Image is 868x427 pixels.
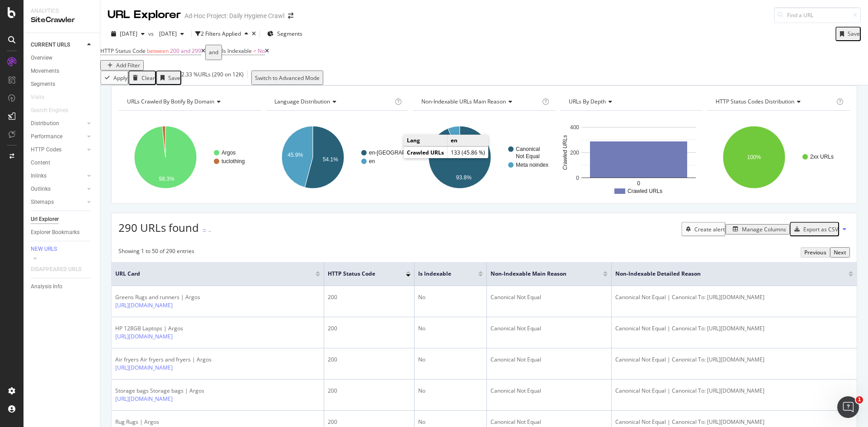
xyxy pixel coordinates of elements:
[147,47,169,55] span: between
[118,247,194,258] div: Showing 1 to 50 of 290 entries
[413,118,556,197] svg: A chart.
[418,293,483,301] div: No
[288,152,303,158] text: 45.9%
[31,80,94,89] a: Segments
[31,66,59,76] div: Movements
[156,70,181,85] button: Save
[31,119,59,128] div: Distribution
[148,30,156,38] span: vs
[181,70,244,85] div: 2.33 % URLs ( 290 on 12K )
[562,135,568,170] text: Crawled URLs
[258,47,265,55] span: No
[835,27,861,41] button: Save
[115,324,199,333] div: HP 128GB Laptops | Argos
[726,224,790,235] button: Manage Columns
[115,333,173,341] a: [URL][DOMAIN_NAME]
[615,387,853,395] div: Canonical Not Equal | Canonical To: [URL][DOMAIN_NAME]
[100,47,146,55] span: HTTP Status Code
[560,118,703,197] div: A chart.
[801,247,830,258] button: Previous
[31,145,85,155] a: HTTP Codes
[31,228,80,237] div: Explorer Bookmarks
[576,175,579,181] text: 0
[804,249,826,256] div: Previous
[31,245,57,253] div: NEW URLS
[570,150,579,156] text: 200
[615,324,853,333] div: Canonical Not Equal | Canonical To: [URL][DOMAIN_NAME]
[448,135,489,146] td: en
[159,176,175,182] text: 98.3%
[31,40,70,50] div: CURRENT URLS
[222,47,252,55] span: Is Indexable
[108,7,181,23] div: URL Explorer
[31,106,68,115] div: Search Engines
[31,40,85,50] a: CURRENT URLS
[714,94,835,109] h4: HTTP Status Codes Distribution
[31,66,94,76] a: Movements
[266,118,409,197] div: A chart.
[418,324,483,333] div: No
[31,132,85,141] a: Performance
[328,418,410,426] div: 200
[115,270,313,278] span: URL Card
[31,184,51,194] div: Outlinks
[115,301,173,310] a: [URL][DOMAIN_NAME]
[567,94,695,109] h4: URLs by Depth
[491,324,608,333] div: Canonical Not Equal
[222,158,245,164] text: tuclothing
[118,118,261,197] svg: A chart.
[856,396,863,404] span: 1
[125,94,253,109] h4: URLs Crawled By Botify By domain
[31,132,62,141] div: Performance
[456,174,472,181] text: 93.8%
[116,61,140,69] div: Add Filter
[128,70,156,85] button: Clear
[774,7,861,23] input: Find a URL
[168,74,180,82] div: Save
[418,418,483,426] div: No
[837,396,859,418] iframe: Intercom live chat
[100,60,144,70] button: Add Filter
[113,74,127,82] div: Apply
[31,228,94,237] a: Explorer Bookmarks
[420,94,540,109] h4: Non-Indexable URLs Main Reason
[569,98,606,105] span: URLs by Depth
[31,93,53,102] a: Visits
[100,70,128,85] button: Apply
[184,11,284,20] div: Ad-Hoc Project: Daily Hygiene Crawl
[716,98,794,105] span: HTTP Status Codes Distribution
[277,30,302,38] span: Segments
[31,282,62,291] div: Analysis Info
[208,223,212,238] div: -
[108,27,148,41] button: [DATE]
[31,7,93,15] div: Analytics
[195,27,252,41] button: 2 Filters Applied
[115,418,199,426] div: Rug Rugs | Argos
[31,53,94,63] a: Overview
[615,418,853,426] div: Canonical Not Equal | Canonical To: [URL][DOMAIN_NAME]
[790,222,839,236] button: Export as CSV
[707,118,850,197] svg: A chart.
[848,30,860,38] div: Save
[328,356,410,364] div: 200
[627,188,662,194] text: Crawled URLs
[252,31,256,37] div: times
[491,387,608,395] div: Canonical Not Equal
[31,197,54,207] div: Sitemaps
[288,13,293,19] div: arrow-right-arrow-left
[615,293,853,301] div: Canonical Not Equal | Canonical To: [URL][DOMAIN_NAME]
[170,47,201,55] span: 200 and 299
[31,197,85,207] a: Sitemaps
[31,215,94,224] a: Url Explorer
[369,158,375,164] text: en
[516,162,548,168] text: Meta noindex
[418,270,465,278] span: Is Indexable
[516,146,540,152] text: Canonical
[694,225,725,233] div: Create alert
[31,184,85,194] a: Outlinks
[264,27,306,41] button: Segments
[681,222,726,236] button: Create alert
[369,150,433,156] text: en-[GEOGRAPHIC_DATA]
